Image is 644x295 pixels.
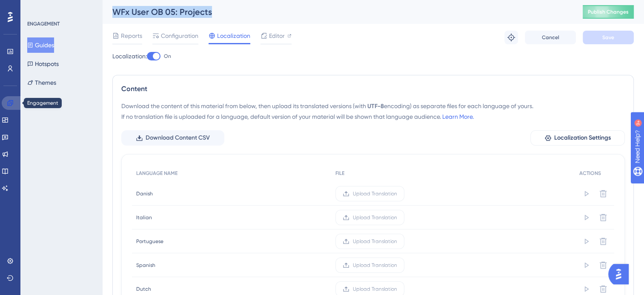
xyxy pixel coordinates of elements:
div: ENGAGEMENT [27,20,60,27]
a: Learn More. [442,113,474,120]
span: Upload Translation [353,262,397,269]
button: Cancel [525,31,576,44]
span: Upload Translation [353,286,397,292]
span: Save [602,34,614,41]
span: Spanish [136,262,155,269]
span: ACTIONS [579,170,601,177]
button: Guides [27,37,54,53]
div: WFx User OB 05: Projects [112,6,561,18]
span: On [164,53,171,60]
button: Hotspots [27,56,59,72]
span: Reports [121,31,142,41]
span: UTF-8 [367,103,384,110]
span: Localization [217,31,250,41]
iframe: UserGuiding AI Assistant Launcher [608,261,634,287]
span: Cancel [542,34,559,41]
button: Themes [27,75,56,90]
span: Upload Translation [353,238,397,245]
button: Save [583,31,634,44]
span: LANGUAGE NAME [136,170,177,177]
span: Localization Settings [554,133,611,143]
span: Editor [269,31,285,41]
button: Publish Changes [583,5,634,19]
span: Upload Translation [353,214,397,221]
span: Danish [136,190,153,197]
div: Content [121,84,625,94]
button: Localization Settings [530,130,625,146]
div: Localization: [112,51,634,61]
div: Download the content of this material from below, then upload its translated versions (with encod... [121,101,625,122]
span: Configuration [161,31,198,41]
div: 9+ [58,4,63,11]
span: FILE [335,170,344,177]
span: Upload Translation [353,190,397,197]
span: Need Help? [20,2,53,12]
span: Download Content CSV [146,133,210,143]
span: Dutch [136,286,151,292]
button: Download Content CSV [121,130,224,146]
span: Italian [136,214,152,221]
span: Publish Changes [588,9,629,15]
span: Portuguese [136,238,163,245]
